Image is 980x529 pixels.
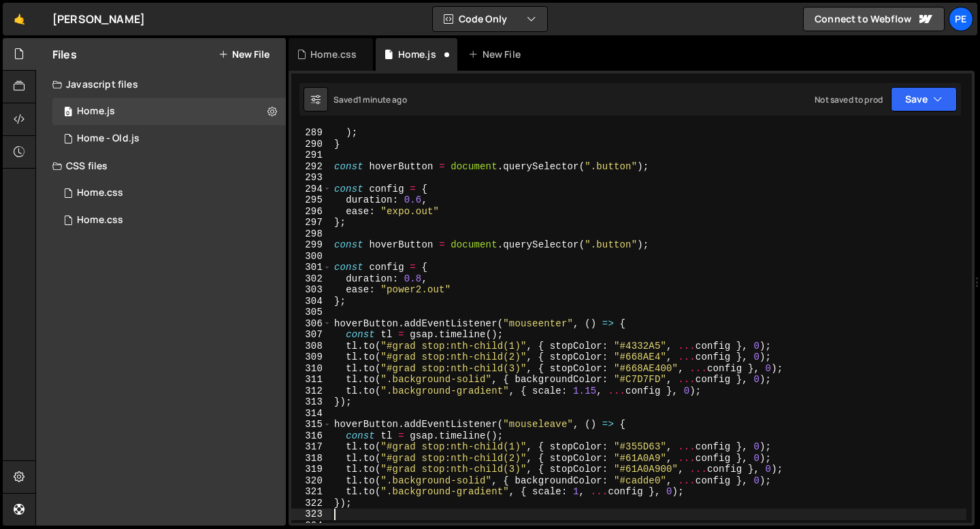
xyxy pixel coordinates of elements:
div: 17029/46778.js [52,125,286,152]
div: 298 [291,228,331,240]
div: Home - Old.js [77,133,140,145]
div: 295 [291,194,331,206]
div: 290 [291,139,331,150]
div: Home.js [398,48,436,61]
div: Home.css [77,214,123,226]
div: 305 [291,307,331,318]
div: 322 [291,498,331,509]
div: New File [468,48,525,61]
div: 309 [291,352,331,363]
a: Pe [949,7,973,31]
div: 302 [291,273,331,285]
div: 312 [291,386,331,397]
div: Home.js [77,105,115,118]
div: 310 [291,363,331,375]
div: 289 [291,127,331,139]
div: 304 [291,296,331,307]
div: CSS files [36,152,286,180]
div: 306 [291,318,331,330]
div: 318 [291,453,331,464]
div: 319 [291,464,331,475]
a: Connect to Webflow [803,7,945,31]
div: 17029/46886.js [52,98,286,125]
div: Home.css [77,187,123,199]
div: 315 [291,419,331,430]
div: 313 [291,396,331,408]
div: 293 [291,172,331,184]
div: 320 [291,475,331,487]
a: 🤙 [3,3,36,35]
span: 0 [64,107,72,118]
div: Saved [333,94,407,105]
div: Not saved to prod [815,94,883,105]
div: 314 [291,408,331,420]
div: 307 [291,329,331,341]
div: 316 [291,430,331,442]
div: Javascript files [36,71,286,98]
div: 296 [291,206,331,218]
div: 299 [291,239,331,251]
div: 291 [291,150,331,161]
button: Code Only [433,7,547,31]
div: 294 [291,184,331,195]
div: Home.css [310,48,357,61]
div: 300 [291,251,331,262]
button: Save [891,87,957,112]
button: New File [218,49,269,60]
div: 321 [291,486,331,498]
div: [PERSON_NAME] [52,11,145,27]
div: 292 [291,161,331,173]
div: 311 [291,374,331,386]
div: 1 minute ago [358,94,407,105]
div: 308 [291,341,331,352]
div: 301 [291,262,331,273]
div: 323 [291,509,331,520]
h2: Files [52,47,77,62]
div: 297 [291,217,331,228]
div: 303 [291,284,331,296]
div: 317 [291,441,331,453]
div: 17029/46779.css [52,207,286,234]
div: 17029/46831.css [52,180,286,207]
